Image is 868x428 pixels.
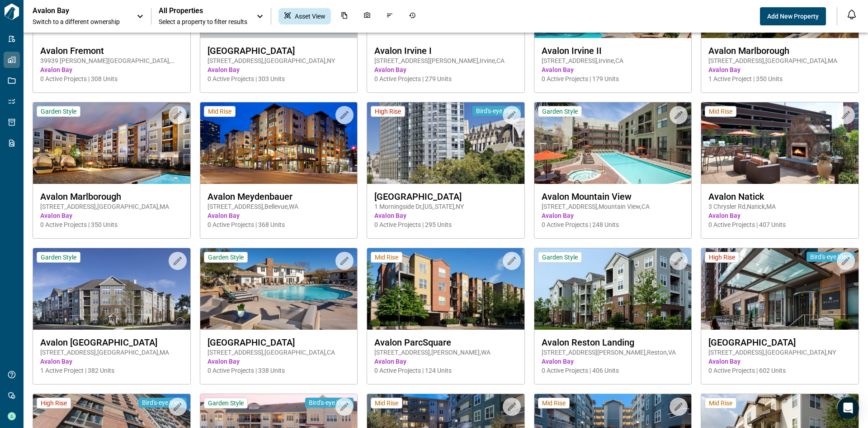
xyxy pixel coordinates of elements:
span: Mid Rise [542,399,566,407]
div: Documents [335,8,354,24]
span: Garden Style [542,107,578,115]
span: Garden Style [542,253,578,261]
img: property-asset [367,248,524,330]
span: Garden Style [208,253,244,261]
span: [STREET_ADDRESS][PERSON_NAME] , Irvine , CA [374,56,517,65]
span: Avalon Natick [708,191,851,202]
span: Select a property to filter results [159,17,247,26]
span: 0 Active Projects | 350 Units [40,220,183,229]
span: Avalon Marlborough [708,45,851,56]
span: Avalon Mountain View [542,191,684,202]
span: 0 Active Projects | 295 Units [374,220,517,229]
span: All Properties [159,6,247,15]
span: Add New Property [767,12,819,21]
span: 0 Active Projects | 338 Units [208,366,350,375]
span: High Rise [41,399,67,407]
span: 39939 [PERSON_NAME][GEOGRAPHIC_DATA], [GEOGRAPHIC_DATA], [US_STATE], [GEOGRAPHIC_DATA] , Fremont ... [40,56,183,65]
span: Avalon Bay [708,357,851,366]
span: 0 Active Projects | 179 Units [542,74,684,83]
span: Garden Style [41,107,76,115]
span: [STREET_ADDRESS] , [GEOGRAPHIC_DATA] , MA [708,56,851,65]
img: property-asset [367,102,524,184]
span: Avalon Bay [374,211,517,220]
span: Avalon Marlborough [40,191,183,202]
span: [STREET_ADDRESS] , [GEOGRAPHIC_DATA] , CA [208,348,350,357]
span: [STREET_ADDRESS] , Mountain View , CA [542,202,684,211]
span: High Rise [709,253,735,261]
span: 0 Active Projects | 407 Units [708,220,851,229]
span: Avalon Reston Landing [542,337,684,348]
span: [GEOGRAPHIC_DATA] [208,337,350,348]
span: Garden Style [208,399,244,407]
span: 0 Active Projects | 124 Units [374,366,517,375]
div: Job History [403,8,421,24]
span: High Rise [375,107,401,115]
span: Mid Rise [375,253,398,261]
span: 1 Active Project | 382 Units [40,366,183,375]
span: Switch to a different ownership [33,17,127,26]
span: Avalon Bay [40,65,183,74]
span: 0 Active Projects | 303 Units [208,74,350,83]
span: Mid Rise [709,399,732,407]
span: 0 Active Projects | 368 Units [208,220,350,229]
span: [STREET_ADDRESS] , Bellevue , WA [208,202,350,211]
span: Avalon Bay [374,65,517,74]
span: Avalon Bay [542,211,684,220]
img: property-asset [33,102,190,184]
span: [STREET_ADDRESS] , [PERSON_NAME] , WA [374,348,517,357]
span: Avalon [GEOGRAPHIC_DATA] [40,337,183,348]
span: [STREET_ADDRESS] , Irvine , CA [542,56,684,65]
span: Avalon ParcSquare [374,337,517,348]
span: Avalon Bay [374,357,517,366]
span: Bird's-eye View [476,107,517,115]
span: 1 Morningside Dr , [US_STATE] , NY [374,202,517,211]
span: [STREET_ADDRESS] , [GEOGRAPHIC_DATA] , NY [208,56,350,65]
span: [STREET_ADDRESS] , [GEOGRAPHIC_DATA] , NY [708,348,851,357]
span: Avalon Fremont [40,45,183,56]
p: Avalon Bay [33,6,114,15]
span: Mid Rise [208,107,231,115]
span: Avalon Meydenbauer [208,191,350,202]
img: property-asset [534,248,692,330]
span: Garden Style [41,253,76,261]
img: property-asset [33,248,190,330]
span: Avalon Bay [208,357,350,366]
div: Asset View [278,8,331,24]
div: Issues & Info [381,8,399,24]
span: Avalon Bay [708,211,851,220]
span: [STREET_ADDRESS][PERSON_NAME] , Reston , VA [542,348,684,357]
span: Bird's-eye View [309,399,350,407]
span: 3 Chrysler Rd , Natick , MA [708,202,851,211]
div: Open Intercom Messenger [837,397,859,419]
img: property-asset [701,248,859,330]
img: property-asset [701,102,859,184]
span: 0 Active Projects | 602 Units [708,366,851,375]
img: property-asset [200,248,358,330]
span: Avalon Bay [40,357,183,366]
span: Avalon Bay [542,357,684,366]
span: Avalon Bay [542,65,684,74]
span: 0 Active Projects | 248 Units [542,220,684,229]
span: Avalon Bay [708,65,851,74]
span: 0 Active Projects | 308 Units [40,74,183,83]
span: Bird's-eye View [810,253,851,261]
span: [STREET_ADDRESS] , [GEOGRAPHIC_DATA] , MA [40,202,183,211]
span: 0 Active Projects | 279 Units [374,74,517,83]
span: [GEOGRAPHIC_DATA] [708,337,851,348]
span: Avalon Bay [208,65,350,74]
span: [GEOGRAPHIC_DATA] [374,191,517,202]
img: property-asset [200,102,358,184]
span: 1 Active Project | 350 Units [708,74,851,83]
span: Asset View [295,12,325,21]
img: property-asset [534,102,692,184]
span: Avalon Irvine I [374,45,517,56]
span: Avalon Irvine II [542,45,684,56]
div: Photos [358,8,376,24]
span: [STREET_ADDRESS] , [GEOGRAPHIC_DATA] , MA [40,348,183,357]
button: Open notification feed [844,7,859,22]
span: Mid Rise [709,107,732,115]
span: Mid Rise [375,399,398,407]
span: Avalon Bay [40,211,183,220]
span: 0 Active Projects | 406 Units [542,366,684,375]
button: Add New Property [760,7,826,25]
